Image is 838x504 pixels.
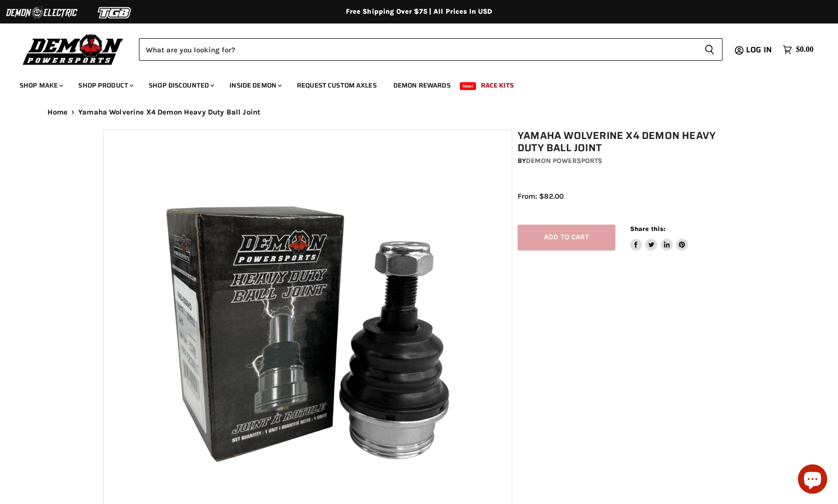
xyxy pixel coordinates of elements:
nav: Breadcrumbs [28,108,811,116]
span: Yamaha Wolverine X4 Demon Heavy Duty Ball Joint [78,108,260,116]
a: $0.00 [778,43,818,57]
a: Shop Discounted [141,75,220,95]
a: Request Custom Axles [290,75,384,95]
aside: Share this: [630,225,688,251]
input: Search [139,38,697,61]
img: TGB Logo 2 [78,3,152,22]
span: Log in [746,44,772,56]
a: Race Kits [474,75,521,95]
span: New! [460,82,476,90]
div: by [518,156,741,166]
ul: Main menu [12,71,811,95]
a: Shop Product [71,75,139,95]
button: Search [697,38,723,61]
h1: Yamaha Wolverine X4 Demon Heavy Duty Ball Joint [518,130,741,154]
a: Shop Make [12,75,69,95]
img: Demon Powersports [20,32,127,67]
a: Home [47,108,68,116]
span: From: $82.00 [518,192,564,201]
span: Share this: [630,225,665,232]
inbox-online-store-chat: Shopify online store chat [795,464,830,496]
a: Demon Rewards [386,75,458,95]
a: Demon Powersports [526,157,602,165]
div: Free Shipping Over $75 | All Prices In USD [28,7,811,16]
form: Product [139,38,723,61]
img: Demon Electric Logo 2 [5,3,78,22]
a: Log in [742,46,778,54]
span: $0.00 [796,45,814,54]
a: Inside Demon [222,75,288,95]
